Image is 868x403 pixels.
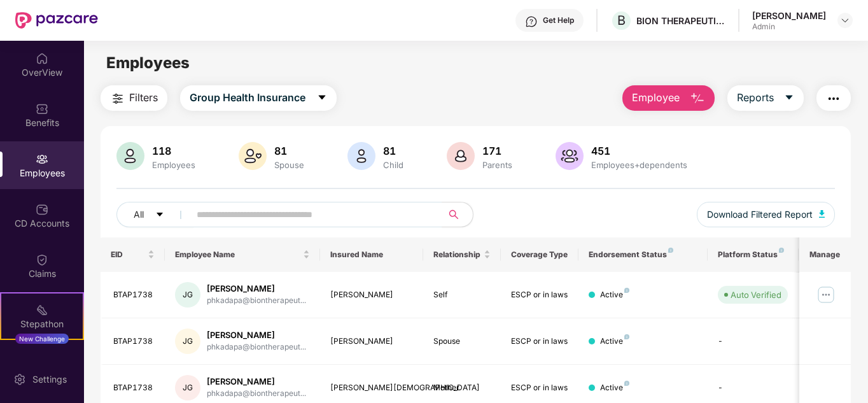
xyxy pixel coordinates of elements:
div: ESCP or in laws [511,336,568,348]
span: caret-down [317,92,327,104]
span: EID [111,250,146,260]
button: Allcaret-down [116,202,194,227]
img: svg+xml;base64,PHN2ZyB4bWxucz0iaHR0cDovL3d3dy53My5vcmcvMjAwMC9zdmciIHdpZHRoPSIyMSIgaGVpZ2h0PSIyMC... [36,304,48,316]
img: svg+xml;base64,PHN2ZyBpZD0iSGVscC0zMngzMiIgeG1sbnM9Imh0dHA6Ly93d3cudzMub3JnLzIwMDAvc3ZnIiB3aWR0aD... [525,15,538,28]
div: Employees+dependents [589,160,690,170]
div: Active [600,336,629,348]
div: Child [381,160,406,170]
div: 118 [150,145,198,157]
div: Parents [480,160,515,170]
div: New Challenge [15,334,69,344]
div: BTAP1738 [113,336,155,348]
span: Download Filtered Report [707,208,813,222]
img: svg+xml;base64,PHN2ZyBpZD0iQmVuZWZpdHMiIHhtbG5zPSJodHRwOi8vd3d3LnczLm9yZy8yMDAwL3N2ZyIgd2lkdGg9Ij... [36,103,48,115]
img: svg+xml;base64,PHN2ZyBpZD0iQ2xhaW0iIHhtbG5zPSJodHRwOi8vd3d3LnczLm9yZy8yMDAwL3N2ZyIgd2lkdGg9IjIwIi... [36,253,48,266]
div: phkadapa@biontherapeut... [207,295,306,307]
div: BTAP1738 [113,382,155,394]
div: Stepathon [1,318,83,330]
div: 81 [272,145,307,157]
div: JG [175,329,200,354]
img: svg+xml;base64,PHN2ZyB4bWxucz0iaHR0cDovL3d3dy53My5vcmcvMjAwMC9zdmciIHhtbG5zOnhsaW5rPSJodHRwOi8vd3... [690,91,705,106]
div: ESCP or in laws [511,382,568,394]
img: svg+xml;base64,PHN2ZyBpZD0iQ0RfQWNjb3VudHMiIGRhdGEtbmFtZT0iQ0QgQWNjb3VudHMiIHhtbG5zPSJodHRwOi8vd3... [36,203,48,216]
th: Coverage Type [501,237,578,272]
span: caret-down [155,210,164,220]
img: svg+xml;base64,PHN2ZyB4bWxucz0iaHR0cDovL3d3dy53My5vcmcvMjAwMC9zdmciIHdpZHRoPSIyNCIgaGVpZ2h0PSIyNC... [110,91,125,106]
img: svg+xml;base64,PHN2ZyBpZD0iRHJvcGRvd24tMzJ4MzIiIHhtbG5zPSJodHRwOi8vd3d3LnczLm9yZy8yMDAwL3N2ZyIgd2... [840,15,850,25]
span: Relationship [433,250,481,260]
img: New Pazcare Logo [15,12,98,29]
div: [PERSON_NAME] [207,283,306,295]
img: svg+xml;base64,PHN2ZyB4bWxucz0iaHR0cDovL3d3dy53My5vcmcvMjAwMC9zdmciIHdpZHRoPSI4IiBoZWlnaHQ9IjgiIH... [779,248,784,253]
div: BTAP1738 [113,289,155,301]
div: Spouse [272,160,307,170]
th: Insured Name [320,237,424,272]
div: JG [175,375,200,400]
div: Auto Verified [731,288,781,301]
div: ESCP or in laws [511,289,568,301]
div: Self [433,289,491,301]
div: Employees [150,160,198,170]
img: svg+xml;base64,PHN2ZyB4bWxucz0iaHR0cDovL3d3dy53My5vcmcvMjAwMC9zdmciIHhtbG5zOnhsaW5rPSJodHRwOi8vd3... [239,142,267,170]
img: svg+xml;base64,PHN2ZyB4bWxucz0iaHR0cDovL3d3dy53My5vcmcvMjAwMC9zdmciIHhtbG5zOnhsaW5rPSJodHRwOi8vd3... [347,142,375,170]
button: Group Health Insurancecaret-down [180,85,337,111]
div: Platform Status [718,250,788,260]
div: Endorsement Status [589,250,697,260]
span: All [134,208,144,222]
button: Employee [622,85,715,111]
th: Employee Name [165,237,320,272]
span: Reports [737,90,774,106]
div: [PERSON_NAME] [207,376,306,388]
div: Settings [29,373,71,386]
div: [PERSON_NAME] [330,289,414,301]
img: svg+xml;base64,PHN2ZyBpZD0iRW1wbG95ZWVzIiB4bWxucz0iaHR0cDovL3d3dy53My5vcmcvMjAwMC9zdmciIHdpZHRoPS... [36,153,48,166]
img: svg+xml;base64,PHN2ZyB4bWxucz0iaHR0cDovL3d3dy53My5vcmcvMjAwMC9zdmciIHhtbG5zOnhsaW5rPSJodHRwOi8vd3... [556,142,584,170]
div: [PERSON_NAME] [207,329,306,341]
div: [PERSON_NAME][DEMOGRAPHIC_DATA] [330,382,414,394]
th: Manage [799,237,851,272]
div: Admin [752,22,826,32]
span: search [442,209,466,220]
img: svg+xml;base64,PHN2ZyB4bWxucz0iaHR0cDovL3d3dy53My5vcmcvMjAwMC9zdmciIHdpZHRoPSI4IiBoZWlnaHQ9IjgiIH... [624,334,629,339]
div: Active [600,382,629,394]
div: Spouse [433,336,491,348]
td: - [708,318,798,365]
button: Download Filtered Report [697,202,836,227]
button: Filters [101,85,167,111]
img: svg+xml;base64,PHN2ZyB4bWxucz0iaHR0cDovL3d3dy53My5vcmcvMjAwMC9zdmciIHhtbG5zOnhsaW5rPSJodHRwOi8vd3... [116,142,144,170]
span: Employees [106,53,190,72]
th: Relationship [423,237,501,272]
div: phkadapa@biontherapeut... [207,341,306,353]
span: Filters [129,90,158,106]
span: Group Health Insurance [190,90,305,106]
div: 171 [480,145,515,157]
div: 81 [381,145,406,157]
img: svg+xml;base64,PHN2ZyB4bWxucz0iaHR0cDovL3d3dy53My5vcmcvMjAwMC9zdmciIHdpZHRoPSI4IiBoZWlnaHQ9IjgiIH... [624,381,629,386]
span: Employee Name [175,250,300,260]
img: svg+xml;base64,PHN2ZyB4bWxucz0iaHR0cDovL3d3dy53My5vcmcvMjAwMC9zdmciIHhtbG5zOnhsaW5rPSJodHRwOi8vd3... [819,210,825,218]
div: Active [600,289,629,301]
div: Get Help [543,15,574,25]
div: phkadapa@biontherapeut... [207,388,306,400]
img: svg+xml;base64,PHN2ZyB4bWxucz0iaHR0cDovL3d3dy53My5vcmcvMjAwMC9zdmciIHhtbG5zOnhsaW5rPSJodHRwOi8vd3... [447,142,475,170]
img: svg+xml;base64,PHN2ZyBpZD0iU2V0dGluZy0yMHgyMCIgeG1sbnM9Imh0dHA6Ly93d3cudzMub3JnLzIwMDAvc3ZnIiB3aW... [13,373,26,386]
button: search [442,202,473,227]
div: BION THERAPEUTICS ([GEOGRAPHIC_DATA]) PRIVATE LIMITED [636,15,725,27]
img: svg+xml;base64,PHN2ZyBpZD0iRW5kb3JzZW1lbnRzIiB4bWxucz0iaHR0cDovL3d3dy53My5vcmcvMjAwMC9zdmciIHdpZH... [36,354,48,367]
img: svg+xml;base64,PHN2ZyB4bWxucz0iaHR0cDovL3d3dy53My5vcmcvMjAwMC9zdmciIHdpZHRoPSI4IiBoZWlnaHQ9IjgiIH... [668,248,673,253]
th: EID [101,237,165,272]
div: [PERSON_NAME] [330,336,414,348]
div: 451 [589,145,690,157]
span: B [617,13,626,28]
div: JG [175,282,200,308]
img: svg+xml;base64,PHN2ZyBpZD0iSG9tZSIgeG1sbnM9Imh0dHA6Ly93d3cudzMub3JnLzIwMDAvc3ZnIiB3aWR0aD0iMjAiIG... [36,52,48,65]
div: Mother [433,382,491,394]
button: Reportscaret-down [727,85,804,111]
img: svg+xml;base64,PHN2ZyB4bWxucz0iaHR0cDovL3d3dy53My5vcmcvMjAwMC9zdmciIHdpZHRoPSI4IiBoZWlnaHQ9IjgiIH... [624,288,629,293]
span: Employee [632,90,680,106]
img: svg+xml;base64,PHN2ZyB4bWxucz0iaHR0cDovL3d3dy53My5vcmcvMjAwMC9zdmciIHdpZHRoPSIyNCIgaGVpZ2h0PSIyNC... [826,91,841,106]
span: caret-down [784,92,794,104]
div: [PERSON_NAME] [752,10,826,22]
img: manageButton [816,285,836,305]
